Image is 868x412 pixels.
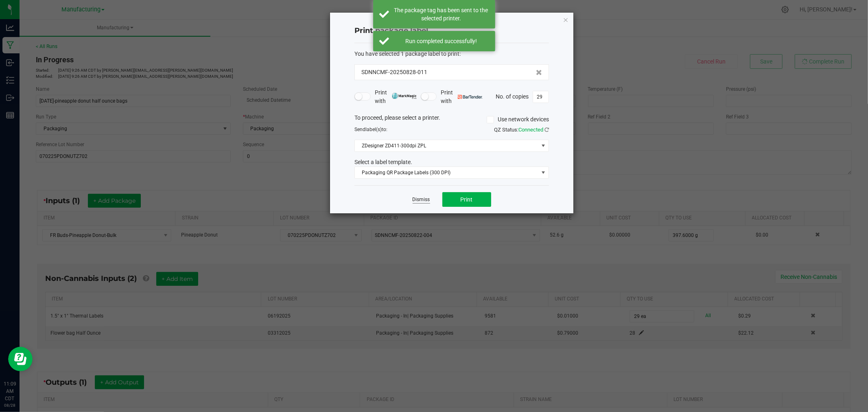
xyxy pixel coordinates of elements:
[354,127,387,132] span: Send to:
[392,93,417,99] img: mark_magic_cybra.png
[361,68,427,77] span: SDNNCMF-20250828-011
[496,93,529,99] span: No. of copies
[394,37,489,45] div: Run completed successfully!
[458,95,483,99] img: bartender.png
[354,26,549,36] h4: Print package label
[442,192,491,207] button: Print
[365,127,382,132] span: label(s)
[354,50,549,58] div: :
[461,196,473,203] span: Print
[441,88,483,105] span: Print with
[494,127,549,133] span: QZ Status:
[8,347,33,371] iframe: Resource center
[518,127,543,133] span: Connected
[355,140,538,151] span: ZDesigner ZD411-300dpi ZPL
[348,158,555,167] div: Select a label template.
[354,50,459,57] span: You have selected 1 package label to print
[375,88,417,105] span: Print with
[355,167,538,178] span: Packaging QR Package Labels (300 DPI)
[394,6,489,22] div: The package tag has been sent to the selected printer.
[348,114,555,126] div: To proceed, please select a printer.
[487,115,549,124] label: Use network devices
[413,196,430,203] a: Dismiss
